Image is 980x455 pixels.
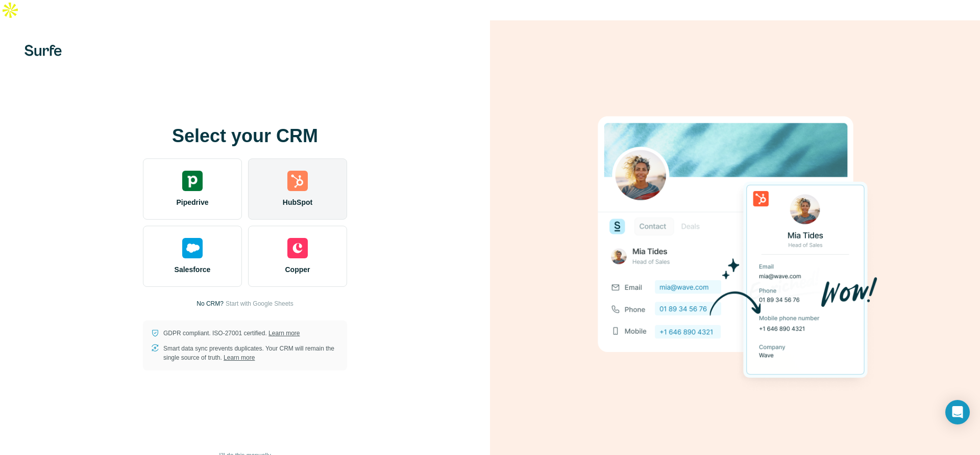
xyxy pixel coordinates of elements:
[287,238,308,258] img: copper's logo
[285,264,310,275] span: Copper
[182,238,203,258] img: salesforce's logo
[945,400,970,424] div: Open Intercom Messenger
[197,299,224,308] p: No CRM?
[175,264,211,275] span: Salesforce
[268,330,300,337] a: Learn more
[226,299,293,308] button: Start with Google Sheets
[163,344,339,362] p: Smart data sync prevents duplicates. Your CRM will remain the single source of truth.
[592,100,878,396] img: HUBSPOT image
[24,45,62,56] img: Surfe's logo
[163,329,300,338] p: GDPR compliant. ISO-27001 certified.
[176,197,208,207] span: Pipedrive
[182,171,203,191] img: pipedrive's logo
[224,354,255,361] a: Learn more
[283,197,312,207] span: HubSpot
[143,126,347,146] h1: Select your CRM
[287,171,308,191] img: hubspot's logo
